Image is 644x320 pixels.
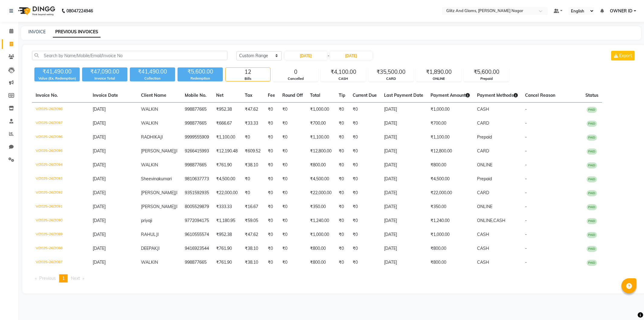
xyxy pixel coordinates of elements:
span: PAID [587,121,597,127]
span: [PERSON_NAME] [141,204,175,209]
td: [DATE] [380,200,427,214]
td: ₹0 [335,214,349,228]
td: [DATE] [380,228,427,242]
td: ₹0 [335,242,349,256]
td: ₹0 [349,214,380,228]
td: ₹4,500.00 [306,172,335,186]
span: - [525,148,527,154]
td: ₹0 [349,116,380,130]
td: ₹700.00 [427,116,473,130]
td: [DATE] [380,214,427,228]
td: ₹1,100.00 [213,130,241,144]
td: ₹800.00 [306,256,335,269]
td: ₹800.00 [427,242,473,256]
td: ₹47.62 [241,103,264,117]
td: [DATE] [380,172,427,186]
td: ₹0 [335,186,349,200]
span: - [328,53,329,59]
td: ₹0 [264,256,279,269]
div: 0 [273,68,318,76]
iframe: chat widget [619,296,638,314]
td: [DATE] [380,242,427,256]
span: - [525,204,527,209]
td: ₹38.10 [241,158,264,172]
td: ₹0 [349,158,380,172]
td: ₹0 [335,172,349,186]
span: [DATE] [93,176,106,181]
div: Cancelled [273,76,318,81]
span: CASH [493,218,505,223]
span: PAID [587,218,597,224]
td: ₹0 [264,116,279,130]
div: ₹5,600.00 [178,67,223,76]
span: PAID [587,135,597,141]
span: CARD [477,190,489,195]
td: ₹666.67 [213,116,241,130]
span: - [525,120,527,126]
td: 9999555909 [181,130,213,144]
span: - [525,134,527,140]
span: CASH [477,232,489,237]
td: 9772094175 [181,214,213,228]
td: ₹800.00 [427,256,473,269]
td: ₹1,000.00 [306,103,335,117]
span: - [525,246,527,251]
span: PAID [587,149,597,155]
td: V/2025-26/2089 [32,228,89,242]
span: PAID [587,190,597,196]
span: - [525,232,527,237]
span: - [525,176,527,181]
span: - [525,260,527,265]
div: CARD [369,76,413,81]
span: Payment Methods [477,93,518,98]
span: Cancel Reason [525,93,555,98]
span: Invoice No. [36,93,58,98]
span: PAID [587,162,597,168]
div: ₹5,600.00 [464,68,509,76]
td: ₹0 [264,186,279,200]
td: 9610555574 [181,228,213,242]
td: ₹38.10 [241,256,264,269]
span: RADHIKA [141,134,160,140]
td: ₹4,500.00 [213,172,241,186]
td: ₹0 [349,144,380,158]
td: [DATE] [380,144,427,158]
span: WALKIN [141,120,158,126]
td: [DATE] [380,158,427,172]
td: ₹0 [264,158,279,172]
td: ₹0 [349,242,380,256]
td: ₹22,000.00 [306,186,335,200]
td: ₹350.00 [306,200,335,214]
td: ₹16.67 [241,200,264,214]
span: Tax [245,93,252,98]
div: Value (Ex. Redemption) [34,76,80,81]
td: ₹0 [279,186,306,200]
img: logo [15,2,57,19]
span: ji [150,218,152,223]
span: Client Name [141,93,166,98]
span: Mobile No. [185,93,207,98]
td: ₹1,000.00 [306,228,335,242]
td: ₹761.90 [213,256,241,269]
td: ₹0 [335,116,349,130]
span: PAID [587,107,597,113]
td: [DATE] [380,130,427,144]
td: V/2025-26/2092 [32,186,89,200]
span: [DATE] [93,190,106,195]
td: 9351592935 [181,186,213,200]
td: ₹952.38 [213,103,241,117]
span: JI [175,190,178,195]
td: ₹800.00 [306,158,335,172]
span: JI [175,148,178,154]
td: ₹0 [349,256,380,269]
td: ₹12,800.00 [427,144,473,158]
td: ₹333.33 [213,200,241,214]
div: Bills [226,76,270,81]
td: ₹0 [241,130,264,144]
td: ₹0 [349,228,380,242]
span: WALKIN [141,260,158,265]
span: Round Off [282,93,303,98]
div: ₹4,100.00 [321,68,366,76]
td: V/2025-26/2096 [32,130,89,144]
span: DEEPAK [141,246,157,251]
